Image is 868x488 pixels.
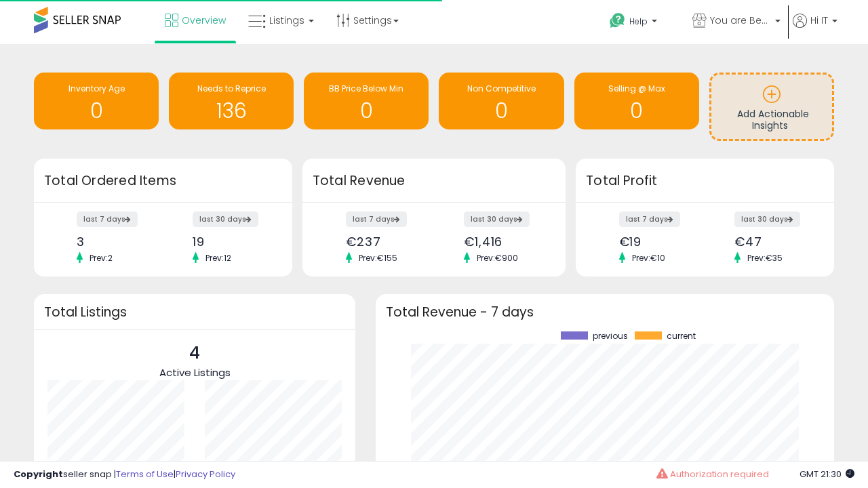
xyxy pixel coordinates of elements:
[609,12,626,29] i: Get Help
[800,468,854,481] span: 2025-08-13 21:30 GMT
[199,252,238,264] span: Prev: 12
[581,100,692,122] h1: 0
[619,235,695,249] div: €19
[176,100,287,122] h1: 136
[169,73,294,129] a: Needs to Reprice 136
[116,468,174,481] a: Terms of Use
[467,83,536,94] span: Non Competitive
[346,235,424,249] div: €237
[619,211,680,227] label: last 7 days
[14,468,63,481] strong: Copyright
[810,14,828,27] span: Hi IT
[197,83,266,94] span: Needs to Reprice
[741,252,789,264] span: Prev: €35
[574,73,699,129] a: Selling @ Max 0
[734,211,800,227] label: last 30 days
[193,235,269,249] div: 19
[793,14,837,44] a: Hi IT
[83,252,119,264] span: Prev: 2
[311,100,422,122] h1: 0
[711,75,832,139] a: Add Actionable Insights
[464,235,542,249] div: €1,416
[599,2,680,44] a: Help
[176,468,235,481] a: Privacy Policy
[629,16,648,27] span: Help
[77,235,153,249] div: 3
[386,307,824,317] h3: Total Revenue - 7 days
[352,252,404,264] span: Prev: €155
[446,100,557,122] h1: 0
[737,107,809,133] span: Add Actionable Insights
[41,100,152,122] h1: 0
[14,468,235,481] div: seller snap | |
[304,73,429,129] a: BB Price Below Min 0
[193,211,258,227] label: last 30 days
[313,171,555,190] h3: Total Revenue
[346,211,407,227] label: last 7 days
[68,83,125,94] span: Inventory Age
[44,171,282,190] h3: Total Ordered Items
[464,211,530,227] label: last 30 days
[44,307,345,317] h3: Total Listings
[667,331,696,341] span: current
[608,83,665,94] span: Selling @ Max
[593,331,628,341] span: previous
[34,73,159,129] a: Inventory Age 0
[625,252,672,264] span: Prev: €10
[77,211,138,227] label: last 7 days
[470,252,525,264] span: Prev: €900
[182,14,226,27] span: Overview
[159,340,231,366] p: 4
[329,83,403,94] span: BB Price Below Min
[586,171,824,190] h3: Total Profit
[734,235,810,249] div: €47
[269,14,304,27] span: Listings
[439,73,564,129] a: Non Competitive 0
[159,365,231,380] span: Active Listings
[710,14,771,27] span: You are Beautiful (IT)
